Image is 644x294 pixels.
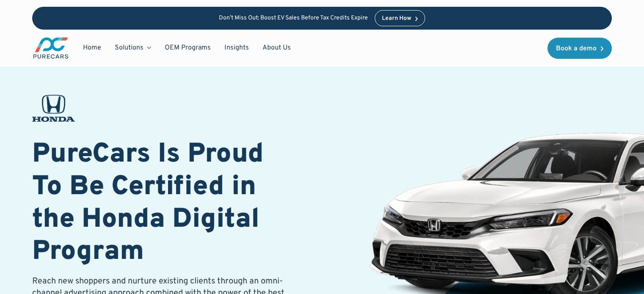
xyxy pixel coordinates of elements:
a: Learn How [375,10,425,26]
a: Insights [218,40,256,56]
div: Solutions [108,40,158,56]
div: Learn How [382,16,411,22]
div: Book a demo [556,45,597,52]
a: OEM Programs [158,40,218,56]
a: Book a demo [547,38,612,59]
a: main [32,36,69,60]
p: Don’t Miss Out: Boost EV Sales Before Tax Credits Expire [219,15,368,22]
div: Solutions [115,43,144,52]
a: About Us [256,40,298,56]
a: Home [76,40,108,56]
img: purecars logo [32,36,69,60]
h1: PureCars Is Proud To Be Certified in the Honda Digital Program [32,139,290,269]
